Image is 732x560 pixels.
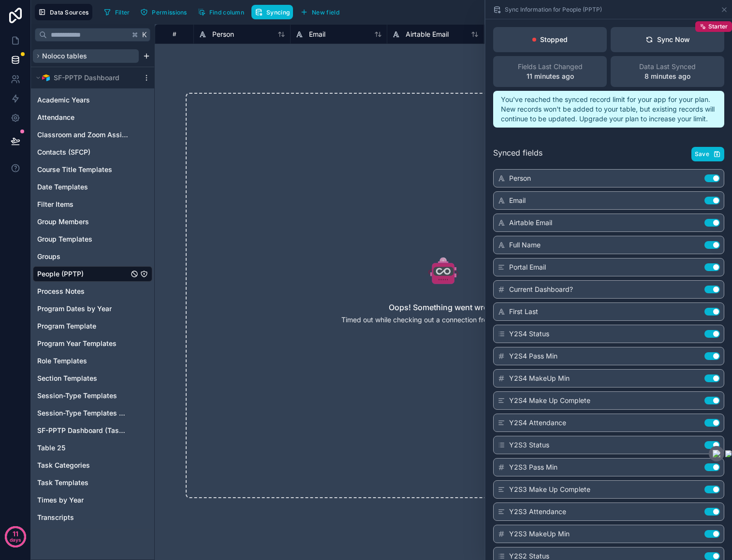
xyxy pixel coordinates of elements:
p: days [10,533,21,546]
span: Y2S3 Status [509,440,549,450]
span: Y2S3 Make Up Complete [509,485,590,494]
span: New field [312,9,339,16]
div: Sync Now [645,35,690,44]
span: K [141,31,148,38]
span: Y2S4 MakeUp Min [509,373,570,383]
span: Fields Last Changed [518,62,583,72]
button: Data Sources [35,4,92,20]
span: Y2S4 Pass Min [509,351,557,361]
span: Permissions [152,9,187,16]
h2: Oops! Something went wrong [389,302,498,313]
p: 11 minutes ago [527,72,574,81]
span: Y2S4 Status [509,329,549,339]
span: Data Sources [50,9,89,16]
button: Filter [100,5,133,19]
span: Y2S3 Attendance [509,507,566,517]
p: Timed out while checking out a connection from connection pool [341,315,545,325]
span: Y2S4 Make Up Complete [509,396,590,405]
span: Full Name [509,240,541,250]
button: Permissions [137,5,190,19]
p: 8 minutes ago [644,72,690,81]
span: Syncing [266,9,290,16]
p: 11 [13,529,18,539]
span: Y2S3 MakeUp Min [509,529,570,539]
span: Find column [209,9,244,16]
p: Stopped [540,35,568,44]
span: Y2S3 Pass Min [509,462,557,472]
span: Data Last Synced [639,62,696,72]
button: Syncing [251,5,293,19]
div: # [162,30,186,38]
span: Starter [708,23,728,30]
button: Find column [194,5,248,19]
span: Y2S4 Attendance [509,418,566,428]
span: Synced fields [493,147,542,161]
span: Filter [115,9,130,16]
span: First Last [509,307,538,316]
span: Sync Information for People (PPTP) [505,6,602,14]
span: Save [695,150,709,158]
button: Save [691,147,724,161]
span: Airtable Email [406,29,449,39]
span: Person [509,173,531,183]
span: Person [212,29,234,39]
button: New field [297,5,343,19]
div: You've reached the synced record limit for your app for your plan. New records won't be added to ... [501,95,717,124]
span: Email [309,29,325,39]
span: Airtable Email [509,218,552,228]
span: Portal Email [509,262,546,272]
a: Syncing [251,5,297,19]
span: Current Dashboard? [509,285,573,294]
a: Permissions [137,5,194,19]
button: Sync NowStarter [611,27,724,52]
span: Email [509,196,526,205]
